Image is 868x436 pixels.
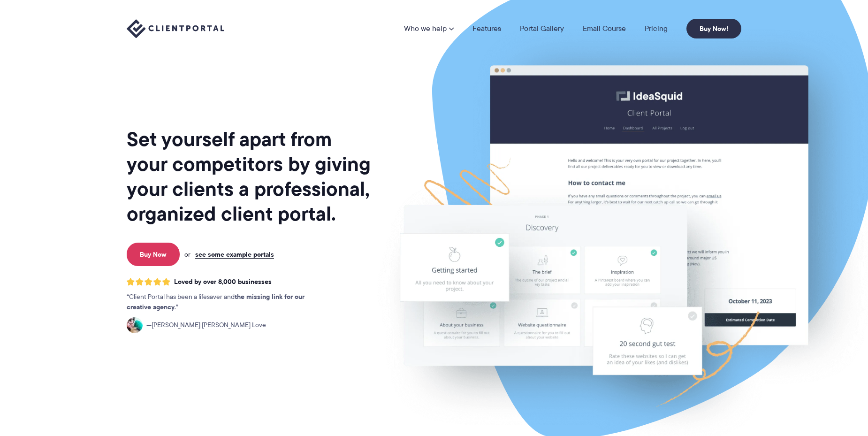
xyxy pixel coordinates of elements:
span: or [184,250,190,259]
a: Email Course [583,25,626,32]
span: Loved by over 8,000 businesses [174,278,272,286]
a: Buy Now! [686,19,741,38]
a: Portal Gallery [520,25,564,32]
a: see some example portals [195,250,274,259]
a: Buy Now [127,243,180,266]
a: Who we help [404,25,454,32]
a: Pricing [645,25,668,32]
a: Features [472,25,501,32]
h1: Set yourself apart from your competitors by giving your clients a professional, organized client ... [127,127,373,226]
strong: the missing link for our creative agency [127,291,305,312]
span: [PERSON_NAME] [PERSON_NAME] Love [146,320,266,330]
p: Client Portal has been a lifesaver and . [127,292,324,313]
